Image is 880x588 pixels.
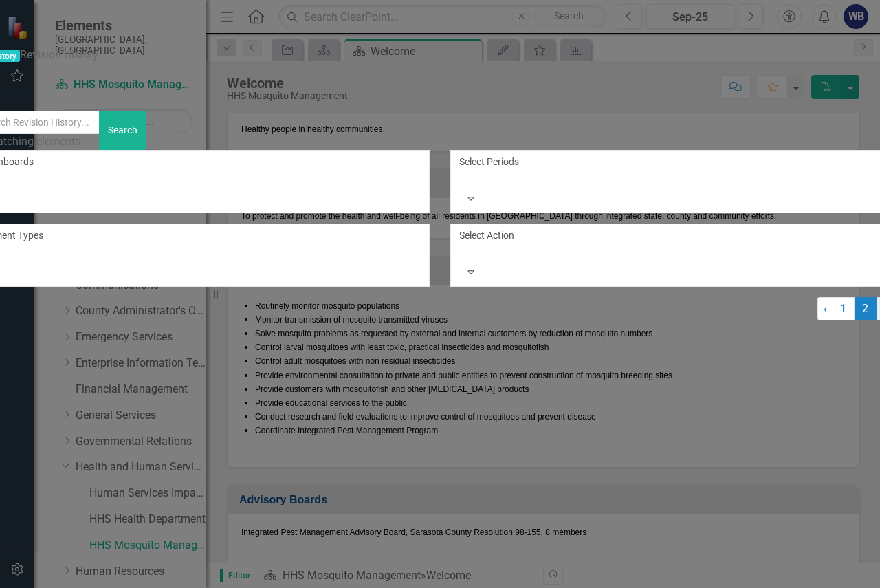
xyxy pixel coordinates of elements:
span: 2 [855,297,877,320]
span: Revision History [20,48,98,61]
span: ‹ [824,302,827,315]
a: 1 [833,297,855,320]
button: Search [99,111,146,150]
